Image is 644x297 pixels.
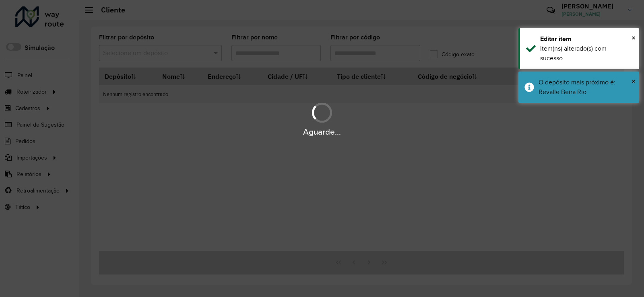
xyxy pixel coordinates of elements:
[540,44,633,63] div: Item(ns) alterado(s) com sucesso
[632,75,636,87] button: Close
[539,78,633,97] div: O depósito mais próximo é: Revalle Beira Rio
[632,32,636,44] button: Close
[632,33,636,42] span: ×
[632,77,636,86] span: ×
[540,34,633,44] div: Editar item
